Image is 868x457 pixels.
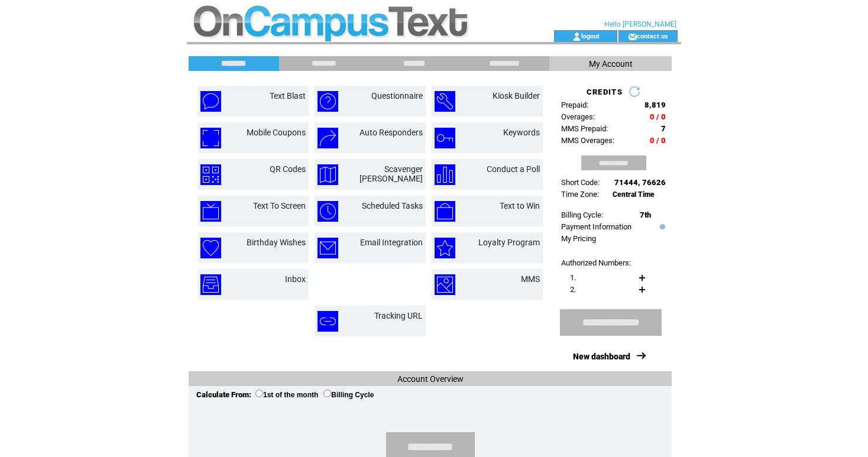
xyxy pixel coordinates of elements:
[247,128,306,137] a: Mobile Coupons
[561,258,631,267] span: Authorized Numbers:
[435,91,455,112] img: kiosk-builder.png
[253,201,306,210] a: Text To Screen
[561,136,614,145] span: MMS Overages:
[628,32,637,41] img: contact_us_icon.gif
[500,201,540,210] a: Text to Win
[359,164,423,183] a: Scavenger [PERSON_NAME]
[359,128,423,137] a: Auto Responders
[650,112,666,121] span: 0 / 0
[362,201,423,210] a: Scheduled Tasks
[561,112,595,121] span: Overages:
[581,32,600,40] a: logout
[644,101,666,109] span: 8,819
[561,222,631,231] a: Payment Information
[561,178,600,187] span: Short Code:
[196,390,251,399] span: Calculate From:
[650,136,666,145] span: 0 / 0
[435,274,455,295] img: mms.png
[200,91,221,112] img: text-blast.png
[503,128,540,137] a: Keywords
[570,273,576,282] span: 1.
[360,238,423,247] a: Email Integration
[397,374,464,384] span: Account Overview
[200,238,221,258] img: birthday-wishes.png
[561,234,596,243] a: My Pricing
[435,238,455,258] img: loyalty-program.png
[285,274,306,284] a: Inbox
[487,164,540,174] a: Conduct a Poll
[374,311,423,320] a: Tracking URL
[435,164,455,185] img: conduct-a-poll.png
[318,164,338,185] img: scavenger-hunt.png
[614,178,666,187] span: 71444, 76626
[561,101,588,109] span: Prepaid:
[318,128,338,148] img: auto-responders.png
[661,124,666,133] span: 7
[200,128,221,148] img: mobile-coupons.png
[318,238,338,258] img: email-integration.png
[435,201,455,222] img: text-to-win.png
[318,201,338,222] img: scheduled-tasks.png
[572,32,581,41] img: account_icon.gif
[561,190,599,199] span: Time Zone:
[318,91,338,112] img: questionnaire.png
[435,128,455,148] img: keywords.png
[478,238,540,247] a: Loyalty Program
[255,391,318,399] label: 1st of the month
[270,91,306,101] a: Text Blast
[493,91,540,101] a: Kiosk Builder
[318,311,338,332] img: tracking-url.png
[323,390,331,397] input: Billing Cycle
[200,164,221,185] img: qr-codes.png
[589,59,633,69] span: My Account
[637,32,668,40] a: contact us
[604,20,676,28] span: Hello [PERSON_NAME]
[573,352,630,361] a: New dashboard
[657,224,665,229] img: help.gif
[371,91,423,101] a: Questionnaire
[640,210,651,219] span: 7th
[561,210,603,219] span: Billing Cycle:
[570,285,576,294] span: 2.
[323,391,374,399] label: Billing Cycle
[200,274,221,295] img: inbox.png
[613,190,655,199] span: Central Time
[587,87,623,96] span: CREDITS
[200,201,221,222] img: text-to-screen.png
[521,274,540,284] a: MMS
[247,238,306,247] a: Birthday Wishes
[270,164,306,174] a: QR Codes
[561,124,608,133] span: MMS Prepaid:
[255,390,263,397] input: 1st of the month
